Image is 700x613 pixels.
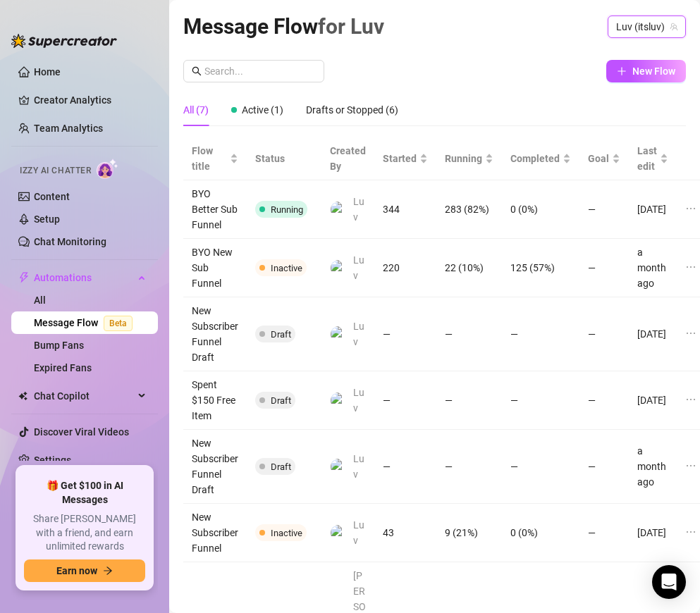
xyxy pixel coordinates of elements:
span: Luv [353,252,366,283]
td: Spent $150 Free Item [183,371,247,430]
td: [DATE] [629,180,677,239]
span: ellipsis [685,460,696,471]
td: BYO New Sub Funnel [183,239,247,297]
td: — [374,371,436,430]
a: Expired Fans [34,362,92,373]
span: Share [PERSON_NAME] with a friend, and earn unlimited rewards [24,512,145,554]
img: Luv [331,326,347,342]
span: Started [383,151,417,166]
span: Draft [271,329,291,340]
td: [DATE] [629,371,677,430]
span: team [670,23,678,31]
span: ellipsis [685,261,696,273]
input: Search... [204,63,316,79]
td: a month ago [629,239,677,297]
td: — [436,297,502,371]
span: Flow title [192,143,227,174]
span: ellipsis [685,328,696,339]
article: Message Flow [183,10,384,43]
td: 0 (0%) [502,180,579,239]
td: — [579,180,629,239]
span: ellipsis [685,526,696,538]
span: arrow-right [103,566,113,576]
td: BYO Better Sub Funnel [183,180,247,239]
td: 22 (10%) [436,239,502,297]
td: — [579,504,629,562]
th: Created By [321,137,374,180]
a: Bump Fans [34,340,84,351]
span: Luv [353,451,366,482]
td: — [374,430,436,504]
span: Draft [271,395,291,406]
img: logo-BBDzfeDw.svg [11,34,117,48]
th: Status [247,137,321,180]
span: Luv [353,385,366,416]
a: Settings [34,454,71,466]
th: Goal [579,137,629,180]
a: Creator Analytics [34,89,147,111]
img: Luv [331,459,347,475]
img: Luv [331,260,347,276]
td: — [374,297,436,371]
span: Completed [510,151,560,166]
td: New Subscriber Funnel [183,504,247,562]
td: 0 (0%) [502,504,579,562]
td: 344 [374,180,436,239]
td: — [502,430,579,504]
td: New Subscriber Funnel Draft [183,430,247,504]
td: 220 [374,239,436,297]
span: ellipsis [685,203,696,214]
img: Luv [331,392,347,409]
td: 283 (82%) [436,180,502,239]
span: Running [271,204,303,215]
td: — [579,371,629,430]
span: Earn now [56,565,97,576]
td: 125 (57%) [502,239,579,297]
span: Running [445,151,482,166]
span: thunderbolt [18,272,30,283]
span: Luv [353,318,366,349]
a: Setup [34,213,60,225]
a: Team Analytics [34,123,103,134]
td: [DATE] [629,297,677,371]
span: Izzy AI Chatter [20,164,91,178]
button: Earn nowarrow-right [24,559,145,582]
span: Luv [353,517,366,548]
th: Last edit [629,137,677,180]
span: Luv (itsluv) [616,16,677,37]
span: Chat Copilot [34,385,134,407]
td: — [436,371,502,430]
a: Discover Viral Videos [34,426,129,438]
td: 9 (21%) [436,504,502,562]
td: — [579,297,629,371]
span: search [192,66,202,76]
img: Luv [331,202,347,218]
span: ellipsis [685,394,696,405]
span: for Luv [318,14,384,39]
div: All (7) [183,102,209,118]
td: — [579,430,629,504]
td: [DATE] [629,504,677,562]
div: Open Intercom Messenger [652,565,686,599]
span: plus [617,66,627,76]
td: — [502,297,579,371]
span: New Flow [632,66,675,77]
span: Last edit [637,143,657,174]
img: Chat Copilot [18,391,27,401]
span: Inactive [271,528,302,538]
td: — [579,239,629,297]
img: Luv [331,525,347,541]
th: Flow title [183,137,247,180]
span: 🎁 Get $100 in AI Messages [24,479,145,507]
a: Message FlowBeta [34,317,138,328]
th: Started [374,137,436,180]
span: Draft [271,462,291,472]
span: Beta [104,316,133,331]
span: Automations [34,266,134,289]
td: — [502,371,579,430]
a: Home [34,66,61,78]
span: Luv [353,194,366,225]
td: 43 [374,504,436,562]
div: Drafts or Stopped (6) [306,102,398,118]
td: New Subscriber Funnel Draft [183,297,247,371]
